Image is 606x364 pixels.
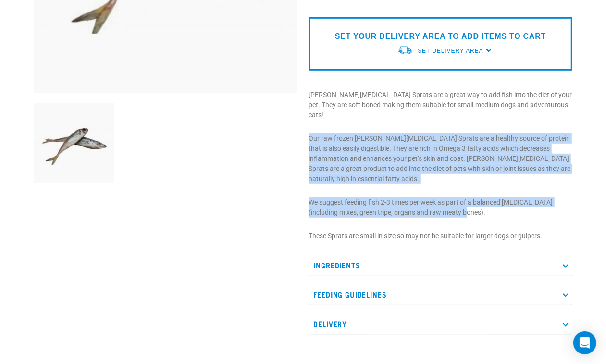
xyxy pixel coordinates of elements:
[309,284,572,305] p: Feeding Guidelines
[309,313,572,335] p: Delivery
[397,45,413,55] img: van-moving.png
[309,197,572,218] p: We suggest feeding fish 2-3 times per week as part of a balanced [MEDICAL_DATA] (including mixes,...
[309,90,572,120] p: [PERSON_NAME][MEDICAL_DATA] Sprats are a great way to add fish into the diet of your pet. They ar...
[309,255,572,276] p: Ingredients
[309,133,572,184] p: Our raw frozen [PERSON_NAME][MEDICAL_DATA] Sprats are a healthy source of protein that is also ea...
[418,48,483,54] span: Set Delivery Area
[34,103,114,183] img: Jack Mackarel Sparts Raw Fish For Dogs
[573,331,596,354] div: Open Intercom Messenger
[335,31,546,42] p: SET YOUR DELIVERY AREA TO ADD ITEMS TO CART
[309,231,572,241] p: These Sprats are small in size so may not be suitable for larger dogs or gulpers.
